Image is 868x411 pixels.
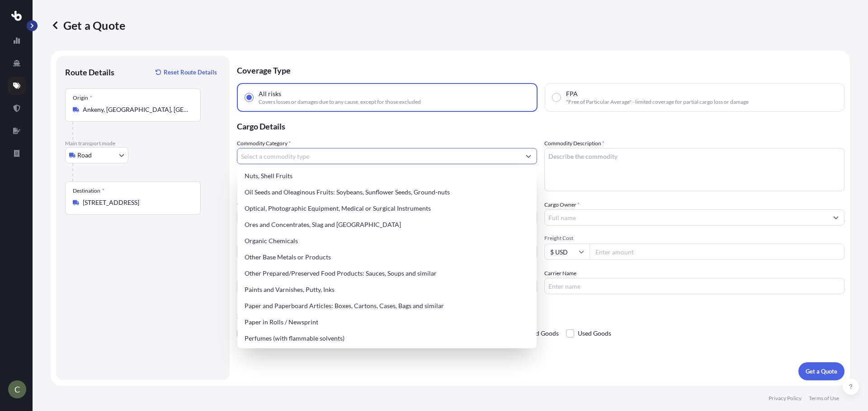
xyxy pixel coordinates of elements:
[241,314,533,330] div: Paper in Rolls / Newsprint
[809,395,839,402] p: Terms of Use
[73,94,92,102] div: Origin
[259,89,281,98] span: All risks
[237,200,537,208] span: Commodity Value
[237,269,282,278] label: Booking Reference
[241,217,533,233] div: Ores and Concentrates, Slag and [GEOGRAPHIC_DATA]
[77,151,92,160] span: Road
[566,98,749,106] span: "Free of Particular Average" - limited coverage for partial cargo loss or damage
[237,278,537,294] input: Your internal reference
[237,148,520,164] input: Select a commodity type
[544,278,844,294] input: Enter name
[544,139,604,148] label: Commodity Description
[545,209,828,226] input: Full name
[566,89,578,98] span: FPA
[237,235,264,244] span: Load Type
[237,112,844,139] p: Cargo Details
[769,395,802,402] p: Privacy Policy
[65,147,128,163] button: Select transport
[83,198,189,207] input: Destination
[578,327,611,340] span: Used Goods
[544,235,844,242] span: Freight Cost
[164,68,217,77] p: Reset Route Details
[259,98,421,106] span: Covers losses or damages due to any cause, except for those excluded
[51,18,125,32] p: Get a Quote
[241,298,533,314] div: Paper and Paperboard Articles: Boxes, Cartons, Cases, Bags and similar
[241,233,533,249] div: Organic Chemicals
[73,187,104,194] div: Destination
[65,67,114,78] p: Route Details
[241,265,533,282] div: Other Prepared/Preserved Food Products: Sauces, Soups and similar
[65,140,221,147] p: Main transport mode
[241,282,533,298] div: Paints and Varnishes, Putty, Inks
[241,249,533,265] div: Other Base Metals or Products
[590,244,844,260] input: Enter amount
[241,184,533,200] div: Oil Seeds and Oleaginous Fruits: Soybeans, Sunflower Seeds, Ground-nuts
[544,200,580,209] label: Cargo Owner
[83,105,189,114] input: Origin
[237,56,844,83] p: Coverage Type
[519,327,559,340] span: Bagged Goods
[14,385,20,394] span: C
[544,269,576,278] label: Carrier Name
[241,330,533,346] div: Perfumes (with flammable solvents)
[828,209,844,226] button: Show suggestions
[237,312,844,319] p: Special Conditions
[237,139,291,148] label: Commodity Category
[241,168,533,184] div: Nuts, Shell Fruits
[241,200,533,217] div: Optical, Photographic Equipment, Medical or Surgical Instruments
[806,367,837,376] p: Get a Quote
[520,148,537,164] button: Show suggestions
